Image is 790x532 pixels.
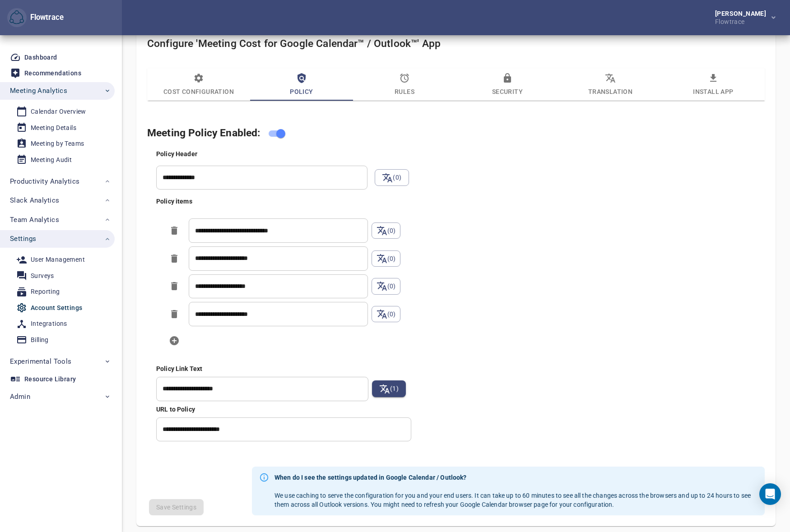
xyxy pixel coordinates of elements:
span: Rules [358,73,451,97]
button: Delete this item [163,275,185,297]
span: (0) [372,306,400,322]
button: [PERSON_NAME]Flowtrace [701,8,783,28]
button: Delete this item [163,220,185,241]
span: Productivity Analytics [10,176,79,187]
span: (0) [379,225,393,236]
span: (0) [375,169,409,185]
div: Calendar Overview [31,106,86,117]
div: Reporting [31,286,60,297]
button: Add new item [163,330,185,352]
button: Delete this item [163,303,185,325]
span: Meeting Analytics [10,85,67,97]
span: Policy [256,73,348,97]
div: Flowtrace [27,12,64,23]
span: (0) [379,281,393,291]
strong: When do I see the settings updated in Google Calendar / Outlook? [274,473,757,482]
span: Add here the text to link to your policy URL. [156,365,202,372]
div: Flowtrace [715,17,770,25]
span: Admin [10,391,30,402]
span: (0) [379,309,393,319]
span: (0) [379,253,393,264]
span: (0) [372,278,400,294]
div: Meeting Audit [31,154,72,166]
div: [PERSON_NAME] [715,10,770,17]
span: Add here your company's meeting policy URL/link. [156,406,195,413]
span: Policy items [156,198,192,205]
span: Experimental Tools [10,356,72,367]
div: User Management [31,254,85,265]
div: Surveys [31,270,54,282]
span: Slack Analytics [10,194,59,206]
span: These settings control how the meeting policy is shown on the calendar. [147,127,260,139]
div: Flowtrace [7,8,64,28]
span: Settings [10,233,36,245]
span: (1) [372,380,406,397]
span: Team Analytics [10,214,59,226]
h4: Configure 'Meeting Cost for Google Calendar™ / Outlook™' App [147,37,765,50]
button: Delete this item [163,248,185,269]
div: Integrations [31,318,67,329]
span: Header for your meeting policy on the event. i.e. Flowtrace Meeting Policy [156,150,197,157]
span: (1) [379,383,399,394]
div: Open Intercom Messenger [759,483,781,505]
span: (0) [372,250,400,267]
span: (0) [382,172,401,183]
span: Cost Configuration [153,73,245,97]
div: Recommendations [24,68,81,79]
span: Translation [564,73,656,97]
button: Flowtrace [7,8,27,28]
img: Flowtrace [9,10,24,25]
div: Billing [31,334,49,346]
div: We use caching to serve the configuration for you and your end users. It can take up to 60 minute... [274,469,757,513]
span: Security [461,73,553,97]
div: Meeting Details [31,122,76,134]
div: Meeting by Teams [31,138,84,149]
div: Account Settings [31,302,82,314]
div: Resource Library [24,374,76,385]
span: (0) [372,222,400,239]
span: Install App [667,73,759,97]
div: Dashboard [24,52,57,63]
